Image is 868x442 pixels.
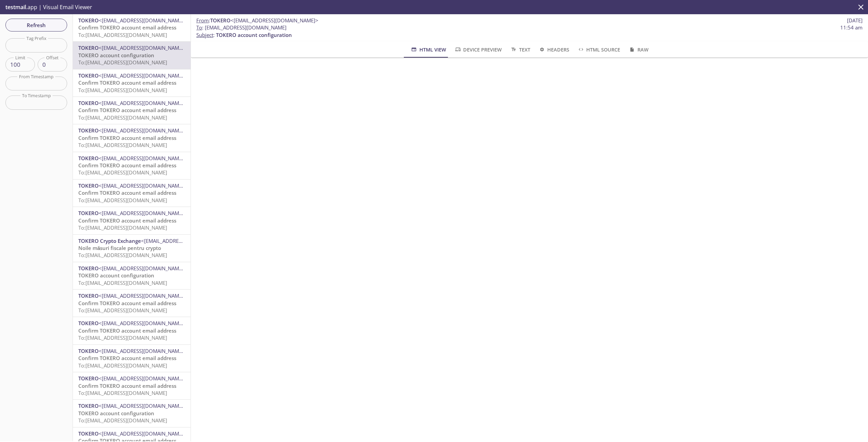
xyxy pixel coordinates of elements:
[410,45,446,54] span: HTML View
[73,345,191,372] div: TOKERO<[EMAIL_ADDRESS][DOMAIN_NAME]>Confirm TOKERO account email addressTo:[EMAIL_ADDRESS][DOMAIN...
[78,155,99,162] span: TOKERO
[73,69,191,97] div: TOKERO<[EMAIL_ADDRESS][DOMAIN_NAME]>Confirm TOKERO account email addressTo:[EMAIL_ADDRESS][DOMAIN...
[454,45,502,54] span: Device Preview
[78,182,99,189] span: TOKERO
[78,100,99,106] span: TOKERO
[99,72,186,79] span: <[EMAIL_ADDRESS][DOMAIN_NAME]>
[78,107,176,113] span: Confirm TOKERO account email address
[78,134,176,141] span: Confirm TOKERO account email address
[78,362,167,369] span: To: [EMAIL_ADDRESS][DOMAIN_NAME]
[73,97,191,124] div: TOKERO<[EMAIL_ADDRESS][DOMAIN_NAME]>Confirm TOKERO account email addressTo:[EMAIL_ADDRESS][DOMAIN...
[99,100,186,106] span: <[EMAIL_ADDRESS][DOMAIN_NAME]>
[78,410,154,417] span: TOKERO account configuration
[73,152,191,179] div: TOKERO<[EMAIL_ADDRESS][DOMAIN_NAME]>Confirm TOKERO account email addressTo:[EMAIL_ADDRESS][DOMAIN...
[196,24,863,39] p: :
[196,24,287,31] span: : [EMAIL_ADDRESS][DOMAIN_NAME]
[216,31,292,38] span: TOKERO account configuration
[78,127,99,134] span: TOKERO
[78,382,176,389] span: Confirm TOKERO account email address
[78,142,167,148] span: To: [EMAIL_ADDRESS][DOMAIN_NAME]
[78,44,99,51] span: TOKERO
[78,24,176,31] span: Confirm TOKERO account email address
[78,210,99,216] span: TOKERO
[99,375,186,382] span: <[EMAIL_ADDRESS][DOMAIN_NAME]>
[99,348,186,354] span: <[EMAIL_ADDRESS][DOMAIN_NAME]>
[78,72,99,79] span: TOKERO
[78,237,141,244] span: TOKERO Crypto Exchange
[78,327,176,334] span: Confirm TOKERO account email address
[231,17,318,24] span: <[EMAIL_ADDRESS][DOMAIN_NAME]>
[5,19,67,31] button: Refresh
[847,17,863,24] span: [DATE]
[78,217,176,224] span: Confirm TOKERO account email address
[196,31,213,38] span: Subject
[78,402,99,409] span: TOKERO
[73,42,191,69] div: TOKERO<[EMAIL_ADDRESS][DOMAIN_NAME]>TOKERO account configurationTo:[EMAIL_ADDRESS][DOMAIN_NAME]
[99,430,186,437] span: <[EMAIL_ADDRESS][DOMAIN_NAME]>
[78,279,167,286] span: To: [EMAIL_ADDRESS][DOMAIN_NAME]
[78,355,176,361] span: Confirm TOKERO account email address
[210,17,231,24] span: TOKERO
[99,402,186,409] span: <[EMAIL_ADDRESS][DOMAIN_NAME]>
[78,197,167,204] span: To: [EMAIL_ADDRESS][DOMAIN_NAME]
[5,3,26,11] span: testmail
[538,45,569,54] span: Headers
[78,334,167,341] span: To: [EMAIL_ADDRESS][DOMAIN_NAME]
[99,155,186,162] span: <[EMAIL_ADDRESS][DOMAIN_NAME]>
[628,45,648,54] span: Raw
[840,24,863,31] span: 11:54 am
[78,307,167,314] span: To: [EMAIL_ADDRESS][DOMAIN_NAME]
[99,182,186,189] span: <[EMAIL_ADDRESS][DOMAIN_NAME]>
[78,31,167,38] span: To: [EMAIL_ADDRESS][DOMAIN_NAME]
[99,44,186,51] span: <[EMAIL_ADDRESS][DOMAIN_NAME]>
[78,300,176,307] span: Confirm TOKERO account email address
[73,124,191,151] div: TOKERO<[EMAIL_ADDRESS][DOMAIN_NAME]>Confirm TOKERO account email addressTo:[EMAIL_ADDRESS][DOMAIN...
[78,252,167,258] span: To: [EMAIL_ADDRESS][DOMAIN_NAME]
[78,375,99,382] span: TOKERO
[73,290,191,317] div: TOKERO<[EMAIL_ADDRESS][DOMAIN_NAME]>Confirm TOKERO account email addressTo:[EMAIL_ADDRESS][DOMAIN...
[78,17,99,24] span: TOKERO
[73,372,191,399] div: TOKERO<[EMAIL_ADDRESS][DOMAIN_NAME]>Confirm TOKERO account email addressTo:[EMAIL_ADDRESS][DOMAIN...
[78,114,167,121] span: To: [EMAIL_ADDRESS][DOMAIN_NAME]
[73,14,191,41] div: TOKERO<[EMAIL_ADDRESS][DOMAIN_NAME]>Confirm TOKERO account email addressTo:[EMAIL_ADDRESS][DOMAIN...
[78,348,99,354] span: TOKERO
[196,17,318,24] span: :
[510,45,530,54] span: Text
[78,79,176,86] span: Confirm TOKERO account email address
[78,59,167,66] span: To: [EMAIL_ADDRESS][DOMAIN_NAME]
[78,430,99,437] span: TOKERO
[73,180,191,207] div: TOKERO<[EMAIL_ADDRESS][DOMAIN_NAME]>Confirm TOKERO account email addressTo:[EMAIL_ADDRESS][DOMAIN...
[73,235,191,262] div: TOKERO Crypto Exchange<[EMAIL_ADDRESS][DOMAIN_NAME]>Noile măsuri fiscale pentru cryptoTo:[EMAIL_A...
[196,24,202,31] span: To
[78,189,176,196] span: Confirm TOKERO account email address
[196,17,209,24] span: From
[78,292,99,299] span: TOKERO
[78,169,167,176] span: To: [EMAIL_ADDRESS][DOMAIN_NAME]
[99,265,186,272] span: <[EMAIL_ADDRESS][DOMAIN_NAME]>
[78,417,167,424] span: To: [EMAIL_ADDRESS][DOMAIN_NAME]
[141,237,229,244] span: <[EMAIL_ADDRESS][DOMAIN_NAME]>
[73,207,191,234] div: TOKERO<[EMAIL_ADDRESS][DOMAIN_NAME]>Confirm TOKERO account email addressTo:[EMAIL_ADDRESS][DOMAIN...
[73,400,191,427] div: TOKERO<[EMAIL_ADDRESS][DOMAIN_NAME]>TOKERO account configurationTo:[EMAIL_ADDRESS][DOMAIN_NAME]
[78,272,154,279] span: TOKERO account configuration
[78,265,99,272] span: TOKERO
[73,317,191,344] div: TOKERO<[EMAIL_ADDRESS][DOMAIN_NAME]>Confirm TOKERO account email addressTo:[EMAIL_ADDRESS][DOMAIN...
[78,162,176,169] span: Confirm TOKERO account email address
[11,21,62,29] span: Refresh
[78,52,154,59] span: TOKERO account configuration
[78,245,161,251] span: Noile măsuri fiscale pentru crypto
[78,87,167,93] span: To: [EMAIL_ADDRESS][DOMAIN_NAME]
[99,320,186,327] span: <[EMAIL_ADDRESS][DOMAIN_NAME]>
[577,45,620,54] span: HTML Source
[78,390,167,396] span: To: [EMAIL_ADDRESS][DOMAIN_NAME]
[99,17,186,24] span: <[EMAIL_ADDRESS][DOMAIN_NAME]>
[78,320,99,327] span: TOKERO
[78,224,167,231] span: To: [EMAIL_ADDRESS][DOMAIN_NAME]
[99,127,186,134] span: <[EMAIL_ADDRESS][DOMAIN_NAME]>
[99,292,186,299] span: <[EMAIL_ADDRESS][DOMAIN_NAME]>
[73,262,191,289] div: TOKERO<[EMAIL_ADDRESS][DOMAIN_NAME]>TOKERO account configurationTo:[EMAIL_ADDRESS][DOMAIN_NAME]
[99,210,186,216] span: <[EMAIL_ADDRESS][DOMAIN_NAME]>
